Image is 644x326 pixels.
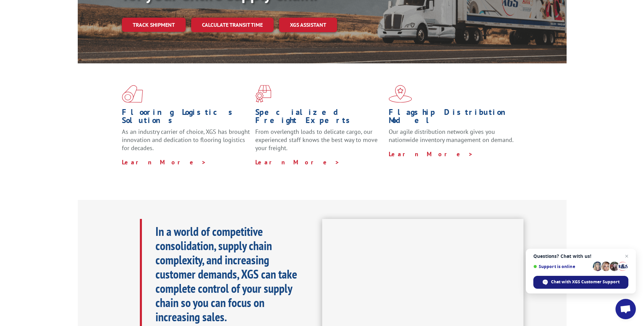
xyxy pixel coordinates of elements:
img: xgs-icon-total-supply-chain-intelligence-red [122,85,143,103]
a: Learn More > [122,158,206,166]
b: In a world of competitive consolidation, supply chain complexity, and increasing customer demands... [155,223,297,325]
span: Questions? Chat with us! [533,253,628,259]
div: Chat with XGS Customer Support [533,276,628,289]
span: Our agile distribution network gives you nationwide inventory management on demand. [389,128,514,144]
span: As an industry carrier of choice, XGS has brought innovation and dedication to flooring logistics... [122,128,250,152]
div: Open chat [615,299,636,319]
a: Learn More > [255,158,340,166]
p: From overlength loads to delicate cargo, our experienced staff knows the best way to move your fr... [255,128,384,158]
h1: Specialized Freight Experts [255,108,384,128]
h1: Flooring Logistics Solutions [122,108,250,128]
a: XGS ASSISTANT [279,18,337,32]
span: Close chat [623,252,631,260]
a: Learn More > [389,150,473,158]
span: Support is online [533,264,590,269]
img: xgs-icon-flagship-distribution-model-red [389,85,412,103]
span: Chat with XGS Customer Support [551,279,620,285]
h1: Flagship Distribution Model [389,108,517,128]
img: xgs-icon-focused-on-flooring-red [255,85,271,103]
a: Track shipment [122,18,186,32]
a: Calculate transit time [191,18,274,32]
